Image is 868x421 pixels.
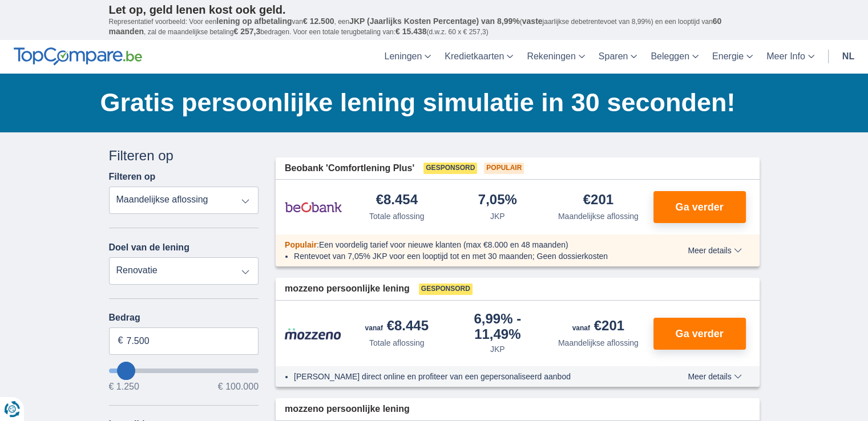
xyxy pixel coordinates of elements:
div: Filteren op [109,146,259,165]
span: € 100.000 [218,382,259,391]
div: : [276,239,655,250]
div: €8.454 [376,193,418,208]
span: lening op afbetaling [216,17,292,26]
img: product.pl.alt Mozzeno [285,327,342,340]
span: Gesponsord [423,163,477,174]
button: Meer details [679,372,750,381]
span: vaste [522,17,543,26]
li: Rentevoet van 7,05% JKP voor een looptijd tot en met 30 maanden; Geen dossierkosten [294,250,646,262]
a: Meer Info [760,40,821,74]
span: Populair [484,163,524,174]
div: 6,99% [452,312,544,341]
li: [PERSON_NAME] direct online en profiteer van een gepersonaliseerd aanbod [294,371,646,382]
div: €201 [583,193,613,208]
p: Let op, geld lenen kost ook geld. [109,3,760,17]
div: Maandelijkse aflossing [558,211,639,222]
span: € [118,334,123,347]
span: Populair [285,240,317,249]
span: Ga verder [675,329,723,339]
button: Ga verder [653,191,746,223]
a: Beleggen [644,40,705,74]
span: Gesponsord [419,284,473,295]
button: Meer details [679,246,750,255]
a: Energie [705,40,760,74]
a: Rekeningen [520,40,591,74]
span: Een voordelig tarief voor nieuwe klanten (max €8.000 en 48 maanden) [319,240,568,249]
span: € 15.438 [395,27,427,36]
div: JKP [490,211,505,222]
span: 60 maanden [109,17,722,36]
a: nl [835,40,861,74]
div: Maandelijkse aflossing [558,337,639,349]
input: wantToBorrow [109,369,259,373]
label: Doel van de lening [109,242,189,253]
a: Kredietkaarten [438,40,520,74]
div: JKP [490,343,505,355]
span: € 257,3 [233,27,260,36]
span: € 12.500 [303,17,334,26]
div: €8.445 [365,319,429,335]
label: Bedrag [109,313,259,323]
div: Totale aflossing [369,211,425,222]
span: JKP (Jaarlijks Kosten Percentage) van 8,99% [349,17,520,26]
div: 7,05% [478,193,517,208]
span: Ga verder [675,202,723,212]
p: Representatief voorbeeld: Voor een van , een ( jaarlijkse debetrentevoet van 8,99%) en een loopti... [109,17,760,37]
img: TopCompare [14,47,142,66]
span: mozzeno persoonlijke lening [285,403,410,416]
a: Sparen [592,40,644,74]
div: Totale aflossing [369,337,425,349]
span: € 1.250 [109,382,139,391]
span: Meer details [688,373,741,380]
span: Beobank 'Comfortlening Plus' [285,162,414,175]
button: Ga verder [653,318,746,350]
span: mozzeno persoonlijke lening [285,282,410,295]
span: Meer details [688,246,741,254]
img: product.pl.alt Beobank [285,193,342,221]
label: Filteren op [109,172,156,182]
div: €201 [572,319,624,335]
a: Leningen [377,40,438,74]
h1: Gratis persoonlijke lening simulatie in 30 seconden! [100,85,760,120]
